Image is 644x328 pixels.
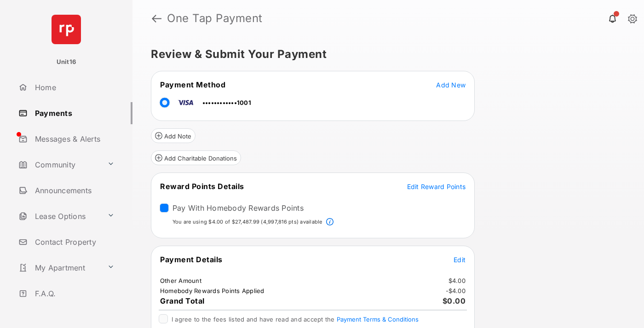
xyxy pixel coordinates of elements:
span: Payment Details [160,255,223,264]
button: I agree to the fees listed and have read and accept the [337,316,419,323]
span: Payment Method [160,80,225,89]
a: My Apartment [15,257,103,279]
a: Contact Property [15,231,132,253]
button: Edit [454,255,466,264]
a: F.A.Q. [15,282,132,305]
td: Other Amount [160,276,202,285]
td: $4.00 [448,276,466,285]
h5: Review & Submit Your Payment [151,49,618,60]
span: ••••••••••••1001 [202,99,251,106]
label: Pay With Homebody Rewards Points [172,203,304,213]
span: Reward Points Details [160,182,244,191]
p: You are using $4.00 of $27,487.99 (4,997,816 pts) available [172,218,322,226]
img: svg+xml;base64,PHN2ZyB4bWxucz0iaHR0cDovL3d3dy53My5vcmcvMjAwMC9zdmciIHdpZHRoPSI2NCIgaGVpZ2h0PSI2NC... [52,15,81,44]
td: Homebody Rewards Points Applied [160,287,265,295]
button: Edit Reward Points [407,182,466,191]
button: Add Charitable Donations [151,150,241,165]
span: Grand Total [160,296,205,305]
button: Add New [436,80,466,89]
td: - $4.00 [445,287,466,295]
span: I agree to the fees listed and have read and accept the [172,316,419,323]
a: Lease Options [15,205,103,227]
a: Announcements [15,179,132,201]
span: Edit Reward Points [407,183,466,190]
span: Add New [436,81,466,89]
a: Payments [15,102,132,124]
p: Unit16 [57,58,76,67]
span: Edit [454,256,466,264]
button: Add Note [151,128,195,143]
a: Community [15,154,103,176]
a: Messages & Alerts [15,128,132,150]
span: $0.00 [443,296,466,305]
a: Home [15,76,132,98]
strong: One Tap Payment [167,13,263,24]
